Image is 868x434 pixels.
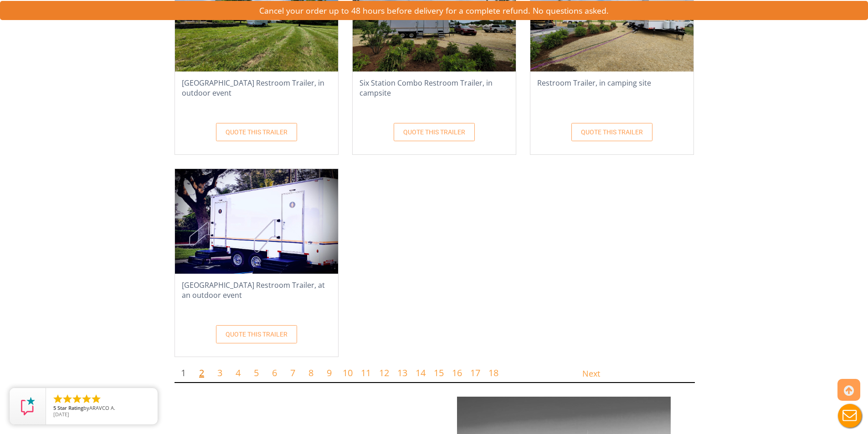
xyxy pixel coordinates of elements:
a: QUOTE THIS TRAILER [216,325,297,343]
a: Next [582,364,600,380]
a: QUOTE THIS TRAILER [394,123,475,141]
a: 8 [308,367,313,379]
a: 13 [397,367,407,379]
img: Five Station Restroom Trailer, at an outdoor event [175,169,338,274]
img: Review Rating [19,397,37,415]
a: 2 [199,367,204,379]
li:  [91,393,102,404]
li:  [81,393,92,404]
a: 4 [236,367,241,379]
a: 5 [254,367,259,379]
a: 7 [290,367,295,379]
a: 16 [452,367,462,379]
a: QUOTE THIS TRAILER [216,123,297,141]
a: 10 [343,367,353,379]
a: 15 [434,367,444,379]
span: 5 [53,404,56,411]
button: Live Chat [832,398,868,434]
a: Restroom Trailer, in camping site [530,14,693,23]
h4: Restroom Trailer, in camping site [530,76,693,110]
span: [DATE] [53,411,69,418]
li:  [52,393,63,404]
a: Three Station Restroom Trailer, in outdoor event [175,14,338,23]
a: 6 [272,367,277,379]
a: 3 [217,367,222,379]
li:  [72,393,82,404]
a: QUOTE THIS TRAILER [571,123,652,141]
span: by [53,405,150,412]
span: ARAVCO A. [89,404,115,411]
a: 9 [327,367,332,379]
a: Five Station Restroom Trailer, at an outdoor event [175,216,338,225]
li:  [62,393,73,404]
a: 14 [416,367,426,379]
h4: Six Station Combo Restroom Trailer, in campsite [353,76,516,110]
a: 12 [379,367,389,379]
a: 18 [488,367,498,379]
a: Six Station Combo Restroom Trailer, in campsite [353,14,516,23]
p: 1 [175,364,193,382]
span: Star Rating [57,404,83,411]
h4: [GEOGRAPHIC_DATA] Restroom Trailer, at an outdoor event [175,278,338,312]
h4: [GEOGRAPHIC_DATA] Restroom Trailer, in outdoor event [175,76,338,110]
a: 17 [470,367,480,379]
a: 11 [361,367,371,379]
